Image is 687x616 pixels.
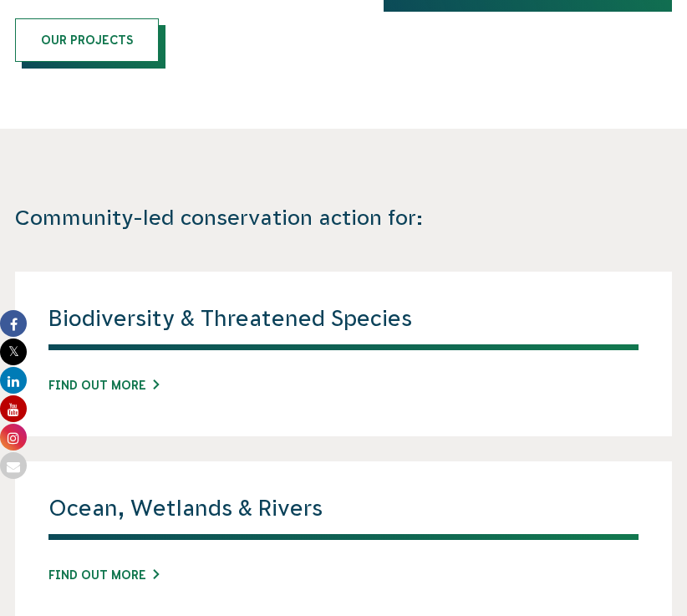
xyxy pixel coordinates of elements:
h4: Biodiversity & Threatened Species [48,305,639,350]
a: Find out more [48,377,159,395]
h3: Community-led conservation action for: [15,204,672,232]
a: Our Projects [15,18,159,62]
a: Find out more [48,567,159,584]
h4: Ocean, Wetlands & Rivers [48,495,639,540]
